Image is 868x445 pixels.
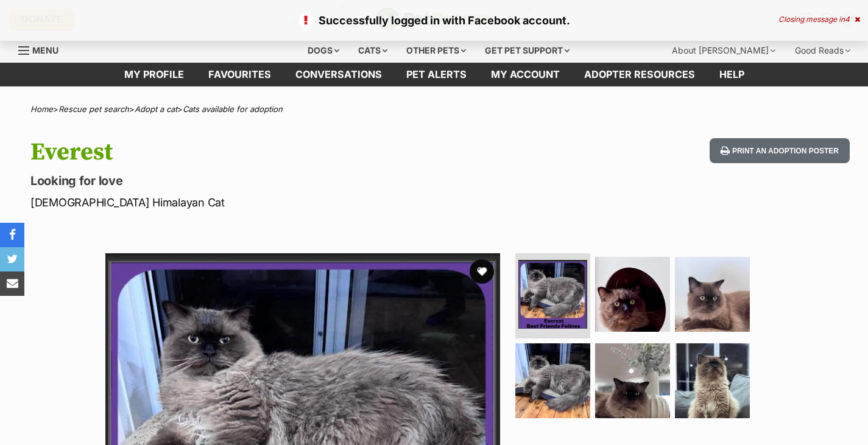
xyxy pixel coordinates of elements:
p: [DEMOGRAPHIC_DATA] Himalayan Cat [30,194,529,211]
img: Photo of Everest [515,343,590,418]
div: About [PERSON_NAME] [663,38,784,63]
div: Closing message in [778,15,860,24]
a: Favourites [196,63,283,86]
a: Adopt a cat [135,104,177,114]
h1: Everest [30,138,529,166]
button: Print an adoption poster [710,138,850,163]
span: 4 [845,15,850,24]
a: Cats available for adoption [183,104,283,114]
img: Photo of Everest [595,257,670,332]
div: Cats [350,38,396,63]
img: Photo of Everest [518,260,587,329]
div: Dogs [299,38,348,63]
a: Menu [18,38,67,60]
a: Pet alerts [394,63,479,86]
a: Help [707,63,757,86]
img: Photo of Everest [675,257,750,332]
div: Other pets [398,38,475,63]
a: Adopter resources [572,63,707,86]
img: Photo of Everest [675,343,750,418]
button: favourite [470,259,494,284]
span: Menu [32,45,58,55]
p: Looking for love [30,172,529,189]
a: conversations [283,63,394,86]
img: Photo of Everest [595,343,670,418]
a: Rescue pet search [58,104,129,114]
a: Home [30,104,53,114]
a: My profile [112,63,196,86]
p: Successfully logged in with Facebook account. [12,12,856,29]
div: Good Reads [786,38,859,63]
a: My account [479,63,572,86]
div: Get pet support [476,38,578,63]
